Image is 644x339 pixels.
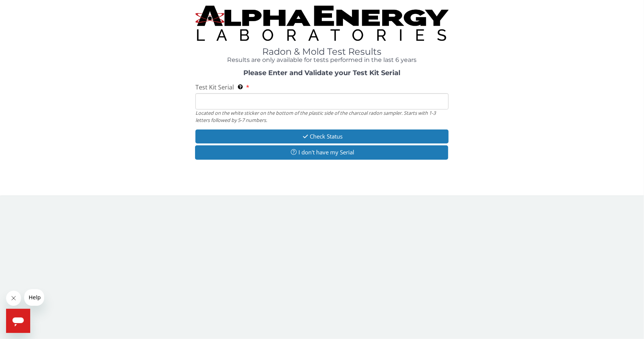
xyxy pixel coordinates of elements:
[195,109,449,123] div: Located on the white sticker on the bottom of the plastic side of the charcoal radon sampler. Sta...
[195,6,449,41] img: TightCrop.jpg
[195,145,448,159] button: I don't have my Serial
[243,69,400,77] strong: Please Enter and Validate your Test Kit Serial
[195,129,449,143] button: Check Status
[195,47,449,57] h1: Radon & Mold Test Results
[6,291,21,306] iframe: Close message
[195,57,449,63] h4: Results are only available for tests performed in the last 6 years
[195,83,234,91] span: Test Kit Serial
[6,309,30,333] iframe: Button to launch messaging window
[24,289,44,306] iframe: Message from company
